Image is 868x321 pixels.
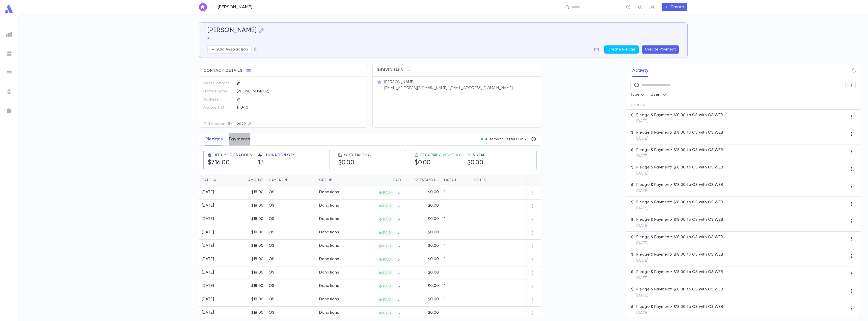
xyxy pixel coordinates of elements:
[233,186,266,200] div: $18.00
[6,50,12,56] img: campaigns_grey.99e729a5f7ee94e3726e6486bddda8f1.svg
[233,307,266,320] div: $18.00
[420,153,461,157] span: Recurring Monthly
[428,190,439,195] p: $0.00
[319,230,339,235] div: Donations
[642,45,679,54] button: Create Payment
[203,68,242,73] span: Contact Details
[214,153,252,157] span: Lifetime Donations
[269,297,275,302] div: OS
[442,266,472,280] div: 1
[319,174,332,186] div: Group
[636,130,723,135] p: Pledge & Payment • $18.00 to OS with OS WEB
[200,5,206,9] img: home_white.a664292cf8c1dea59945f0da9f25487c.svg
[636,241,723,246] p: [DATE]
[269,174,287,186] div: Campaign
[442,240,472,253] div: 1
[631,103,645,107] span: Earlier
[319,216,339,221] div: Donations
[381,217,393,221] span: PAID
[474,174,486,186] div: Notes
[636,269,723,275] p: Pledge & Payment • $18.00 to OS with OS WEB
[428,257,439,262] p: $0.00
[269,243,275,248] div: OS
[630,90,646,100] div: Type
[233,226,266,240] div: $18.00
[269,230,275,235] div: OS
[202,283,214,288] div: [DATE]
[636,171,723,176] p: [DATE]
[428,243,439,248] p: $0.00
[662,3,687,11] button: Create
[467,153,486,157] span: This Year
[485,137,524,141] p: Automatic Letters On
[240,176,248,184] button: Sort
[233,240,266,253] div: $18.00
[479,136,530,143] button: Automatic Letters On
[202,190,214,195] div: [DATE]
[269,283,275,288] div: OS
[202,270,214,275] div: [DATE]
[269,310,275,315] div: OS
[319,283,339,288] div: Donations
[636,310,723,315] p: [DATE]
[269,257,275,262] div: OS
[269,203,275,208] div: OS
[444,174,461,186] div: Installments
[319,190,339,195] div: Donations
[381,271,393,275] span: PAID
[208,159,252,167] h5: $716.00
[651,93,659,97] span: User
[233,280,266,293] div: $18.00
[636,304,723,309] p: Pledge & Payment • $18.00 to OS with OS WEB
[233,200,266,213] div: $18.00
[6,69,12,76] img: batches_grey.339ca447c9d9533ef1741baa751efc33.svg
[467,159,486,167] h5: $0.00
[636,287,723,292] p: Pledge & Payment • $18.00 to OS with OS WEB
[203,95,232,104] p: Address
[287,176,295,184] button: Sort
[636,276,723,281] p: [DATE]
[218,4,252,10] p: [PERSON_NAME]
[207,36,679,41] p: Mr.
[442,307,472,320] div: 1
[442,253,472,266] div: 1
[266,153,295,157] span: Donation Qty
[442,186,472,200] div: 1
[636,293,723,298] p: [DATE]
[202,257,214,262] div: [DATE]
[269,190,275,195] div: OS
[385,176,393,184] button: Sort
[258,159,295,167] h5: 13
[203,104,232,112] p: Account ID
[266,174,317,186] div: Campaign
[319,310,339,315] div: Donations
[636,136,723,141] p: [DATE]
[199,174,233,186] div: Date
[428,216,439,221] p: $0.00
[6,89,12,95] img: imports_grey.530a8a0e642e233f2baf0ef88e8c9fcb.svg
[381,298,393,302] span: PAID
[636,235,723,240] p: Pledge & Payment • $18.00 to OS with OS WEB
[384,80,414,85] p: [PERSON_NAME]
[203,79,232,87] p: Best Contact
[269,270,275,275] div: OS
[442,174,472,186] div: Installments
[636,154,723,159] p: [DATE]
[202,230,214,235] div: [DATE]
[404,174,442,186] div: Outstanding
[332,176,340,184] button: Sort
[317,174,355,186] div: Group
[355,174,404,186] div: Paid
[202,243,214,248] div: [DATE]
[207,45,252,54] button: Add Association
[636,147,723,153] p: Pledge & Payment • $18.00 to OS with OS WEB
[237,104,335,111] div: 111040
[229,133,250,145] button: Payments
[442,226,472,240] div: 1
[428,230,439,235] p: $0.00
[381,258,393,262] span: PAID
[636,217,723,222] p: Pledge & Payment • $18.00 to OS with OS WEB
[636,200,723,205] p: Pledge & Payment • $18.00 to OS with OS WEB
[233,213,266,226] div: $18.00
[651,90,667,100] div: User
